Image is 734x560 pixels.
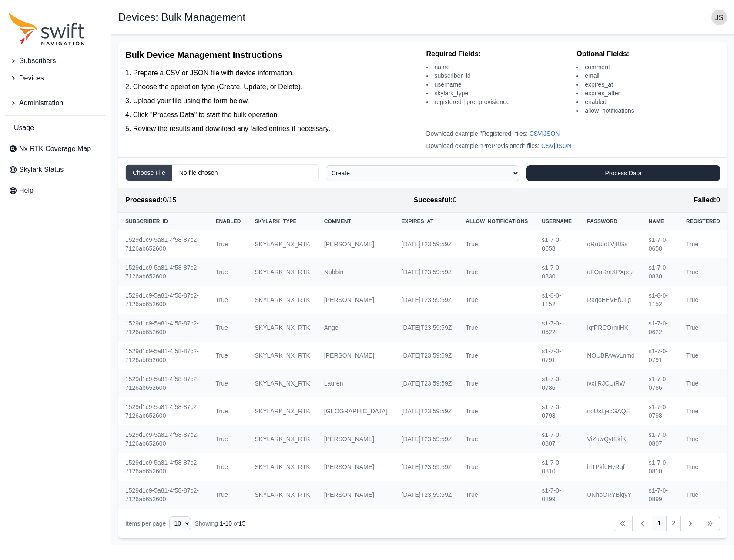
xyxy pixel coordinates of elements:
[395,481,459,509] td: [DATE]T23:59:59Z
[541,142,554,149] a: CSV
[125,124,419,134] li: Review the results and download any failed entries if necessary.
[694,196,717,204] span: Failed:
[118,286,208,314] td: 1529d1c9-5a81-4f58-87c2-7126ab652600
[642,314,679,342] td: s1-7-0-0622
[118,453,208,481] td: 1529d1c9-5a81-4f58-87c2-7126ab652600
[118,213,208,230] th: subscriber_id
[118,314,208,342] td: 1529d1c9-5a81-4f58-87c2-7126ab652600
[395,453,459,481] td: [DATE]T23:59:59Z
[535,397,580,425] td: s1-7-0-0798
[642,230,679,258] td: s1-7-0-0658
[535,230,580,258] td: s1-7-0-0658
[576,89,720,97] li: expires_after
[642,481,679,509] td: s1-7-0-0899
[118,342,208,369] td: 1529d1c9-5a81-4f58-87c2-7126ab652600
[19,73,44,84] span: Devices
[395,213,459,230] th: expires_at
[535,314,580,342] td: s1-7-0-0622
[5,161,106,178] a: Skylark Status
[395,425,459,453] td: [DATE]T23:59:59Z
[239,520,246,527] span: 15
[543,130,560,137] a: JSON
[317,286,395,314] td: [PERSON_NAME]
[580,425,641,453] td: ViZuwQyIEkfK
[317,314,395,342] td: Angel
[694,195,720,205] div: 0
[459,453,535,481] td: True
[679,314,727,342] td: True
[426,129,721,138] div: Download example "Registered" files: |
[208,425,248,453] td: True
[642,258,679,286] td: s1-7-0-0830
[642,286,679,314] td: s1-8-0-1152
[459,481,535,509] td: True
[118,230,208,258] td: 1529d1c9-5a81-4f58-87c2-7126ab652600
[208,314,248,342] td: True
[248,453,317,481] td: SKYLARK_NX_RTK
[19,144,91,154] span: Nx RTK Coverage Map
[19,185,34,196] span: Help
[535,213,580,230] th: username
[426,89,570,97] li: skylark_type
[317,258,395,286] td: Nubbin
[459,213,535,230] th: allow_notifications
[576,63,720,71] li: comment
[118,397,208,425] td: 1529d1c9-5a81-4f58-87c2-7126ab652600
[248,314,317,342] td: SKYLARK_NX_RTK
[580,481,641,509] td: UNhoORYBiqyY
[5,140,106,158] a: Nx RTK Coverage Map
[535,286,580,314] td: s1-8-0-1152
[642,342,679,369] td: s1-7-0-0791
[395,258,459,286] td: [DATE]T23:59:59Z
[19,98,63,108] span: Administration
[118,509,727,538] nav: Table navigation
[426,141,721,150] div: Download example "PreProvisioned" files: |
[642,397,679,425] td: s1-7-0-0798
[526,165,720,181] button: Process Data
[125,520,166,527] span: Items per page
[580,213,641,230] th: password
[125,68,419,78] li: Prepare a CSV or JSON file with device information.
[208,342,248,369] td: True
[580,314,641,342] td: IqfPRCOrmlHK
[248,213,317,230] th: skylark_type
[125,49,419,61] h2: Bulk Device Management Instructions
[208,230,248,258] td: True
[642,369,679,397] td: s1-7-0-0786
[395,230,459,258] td: [DATE]T23:59:59Z
[642,425,679,453] td: s1-7-0-0807
[5,94,106,112] button: Administration
[576,97,720,106] li: enabled
[208,213,248,230] th: enabled
[317,342,395,369] td: [PERSON_NAME]
[535,258,580,286] td: s1-7-0-0830
[580,397,641,425] td: noUsLjecGAQE
[248,230,317,258] td: SKYLARK_NX_RTK
[248,397,317,425] td: SKYLARK_NX_RTK
[125,96,419,106] li: Upload your file using the form below.
[535,425,580,453] td: s1-7-0-0807
[459,286,535,314] td: True
[679,286,727,314] td: True
[642,213,679,230] th: name
[5,52,106,70] button: Subscribers
[19,164,64,175] span: Skylark Status
[580,286,641,314] td: RaqoEEVEfUTg
[208,397,248,425] td: True
[580,258,641,286] td: uFQnRmXPXpoz
[248,258,317,286] td: SKYLARK_NX_RTK
[679,453,727,481] td: True
[459,342,535,369] td: True
[679,481,727,509] td: True
[125,196,163,204] span: Processed:
[5,182,106,199] a: Help
[208,453,248,481] td: True
[426,63,570,71] li: name
[125,82,419,92] li: Choose the operation type (Create, Update, or Delete).
[208,286,248,314] td: True
[248,342,317,369] td: SKYLARK_NX_RTK
[426,49,570,59] h4: Required Fields:
[118,12,245,23] h1: Devices: Bulk Management
[459,258,535,286] td: True
[248,425,317,453] td: SKYLARK_NX_RTK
